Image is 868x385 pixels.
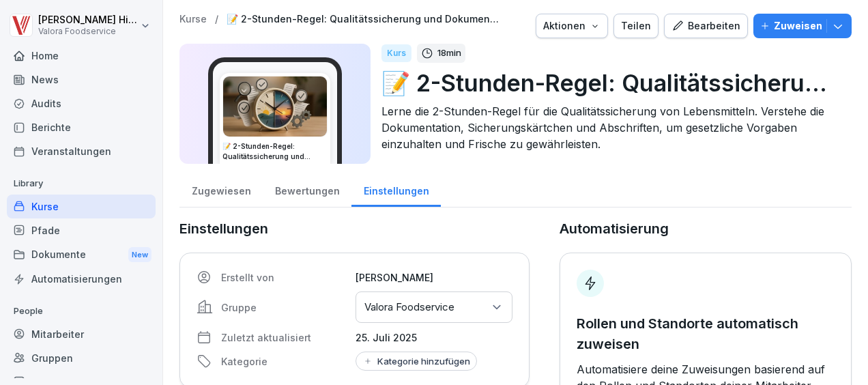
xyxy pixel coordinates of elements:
a: Gruppen [7,346,156,370]
p: Erstellt von [221,270,347,285]
p: Einstellungen [179,218,530,239]
h3: 📝 2-Stunden-Regel: Qualitätssicherung und Dokumentation [222,141,328,162]
a: Automatisierungen [7,267,156,291]
div: Aktionen [543,18,601,33]
a: Bewertungen [263,172,351,207]
a: Audits [7,91,156,115]
p: Zuletzt aktualisiert [221,330,347,345]
button: Bearbeiten [664,14,748,38]
a: Home [7,44,156,68]
p: Rollen und Standorte automatisch zuweisen [577,313,835,354]
p: / [215,14,218,25]
a: Einstellungen [351,172,441,207]
button: Aktionen [536,14,608,38]
a: Zugewiesen [179,172,263,207]
p: Kategorie [221,354,347,369]
div: Kategorie hinzufügen [362,356,470,367]
p: Valora Foodservice [364,300,454,314]
p: [PERSON_NAME] Hintzen [38,14,138,26]
div: New [128,247,151,263]
p: Library [7,173,156,195]
a: Mitarbeiter [7,322,156,346]
a: News [7,68,156,91]
button: Zuweisen [753,14,852,38]
p: 25. Juli 2025 [356,330,512,345]
button: Kategorie hinzufügen [356,352,477,371]
div: Bearbeiten [671,18,740,33]
a: Pfade [7,218,156,242]
img: bu699qevipri7flw0mosiemv.png [223,76,327,137]
a: DokumenteNew [7,242,156,268]
p: Zuweisen [774,18,822,33]
p: Lerne die 2-Stunden-Regel für die Qualitätssicherung von Lebensmitteln. Verstehe die Dokumentatio... [381,103,841,152]
p: Valora Foodservice [38,27,138,36]
div: Dokumente [7,242,156,268]
p: People [7,300,156,322]
p: Automatisierung [560,218,669,239]
a: 📝 2-Stunden-Regel: Qualitätssicherung und Dokumentation [227,14,500,25]
div: Teilen [621,18,651,33]
a: Kurse [7,195,156,218]
div: Kurs [381,44,411,62]
p: 18 min [437,46,461,60]
a: Kurse [179,14,207,25]
p: [PERSON_NAME] [356,270,512,285]
p: Gruppe [221,300,347,315]
p: 📝 2-Stunden-Regel: Qualitätssicherung und Dokumentation [381,66,841,100]
a: Berichte [7,115,156,139]
a: Veranstaltungen [7,139,156,163]
button: Teilen [613,14,659,38]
